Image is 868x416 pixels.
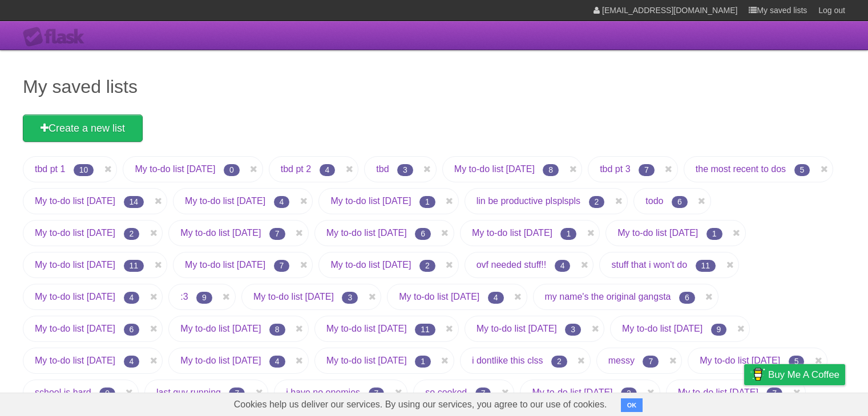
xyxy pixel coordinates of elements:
a: school is hard [35,388,91,397]
a: my name's the original gangsta [545,292,671,301]
a: My to-do list [DATE] [700,356,780,365]
a: i dontlike this clss [472,356,543,365]
span: 1 [560,228,576,240]
span: 4 [274,196,290,208]
a: tbd pt 2 [281,164,311,174]
span: 8 [543,164,559,176]
a: My to-do list [DATE] [180,324,261,333]
span: 0 [224,164,240,176]
span: 7 [274,260,290,272]
span: Cookies help us deliver our services. By using our services, you agree to our use of cookies. [223,393,619,416]
span: 4 [555,260,571,272]
span: 6 [124,324,140,336]
span: 1 [415,356,431,368]
a: My to-do list [DATE] [532,388,612,397]
span: 10 [74,164,94,176]
span: 14 [124,196,144,208]
a: Create a new list [23,115,143,142]
span: 3 [397,164,413,176]
span: 4 [124,292,140,304]
span: 7 [369,388,385,399]
span: 1 [706,228,722,240]
span: 2 [621,388,637,399]
span: 7 [643,356,659,368]
a: todo [645,196,663,206]
a: My to-do list [DATE] [678,388,758,397]
span: 1 [419,196,435,208]
a: My to-do list [DATE] [326,356,407,365]
span: Buy me a coffee [768,365,839,385]
img: Buy me a coffee [750,365,765,384]
a: tbd [376,164,389,174]
span: 7 [475,388,491,399]
span: 2 [124,228,140,240]
a: My to-do list [DATE] [617,228,698,238]
span: 6 [415,228,431,240]
span: 9 [711,324,727,336]
a: My to-do list [DATE] [35,228,115,238]
a: My to-do list [DATE] [622,324,703,333]
span: 7 [639,164,655,176]
span: 7 [269,228,285,240]
a: My to-do list [DATE] [472,228,552,238]
a: My to-do list [DATE] [35,356,115,365]
a: stuff that i won't do [611,260,687,270]
a: the most recent to dos [696,164,786,174]
span: 11 [696,260,716,272]
span: 2 [419,260,435,272]
a: i have no enemies [286,388,360,397]
span: 7 [766,388,782,399]
span: 7 [229,388,245,399]
a: My to-do list [DATE] [180,356,261,365]
span: 11 [415,324,435,336]
button: OK [621,398,643,412]
span: 6 [679,292,695,304]
a: ovf needed stuff!! [477,260,546,270]
a: My to-do list [DATE] [326,324,407,333]
a: My to-do list [DATE] [35,324,115,333]
a: My to-do list [DATE] [185,260,265,270]
a: My to-do list [DATE] [399,292,479,301]
a: My to-do list [DATE] [326,228,407,238]
span: 3 [342,292,358,304]
a: My to-do list [DATE] [35,292,115,301]
span: 4 [320,164,336,176]
a: lin be productive plsplspls [477,196,580,206]
a: tbd pt 3 [600,164,630,174]
a: My to-do list [DATE] [185,196,265,206]
div: Flask [23,27,91,47]
span: 5 [789,356,805,368]
span: 0 [99,388,115,399]
a: My to-do list [DATE] [477,324,557,333]
a: :3 [180,292,188,301]
a: My to-do list [DATE] [135,164,215,174]
span: 4 [488,292,504,304]
span: 6 [672,196,688,208]
span: 11 [124,260,144,272]
a: messy [608,356,635,365]
a: My to-do list [DATE] [330,196,411,206]
a: My to-do list [DATE] [454,164,535,174]
span: 5 [794,164,810,176]
span: 3 [565,324,581,336]
a: My to-do list [DATE] [35,196,115,206]
a: My to-do list [DATE] [330,260,411,270]
a: so cooked [425,388,467,397]
a: last guy running [156,388,221,397]
h1: My saved lists [23,73,845,100]
span: 4 [124,356,140,368]
a: My to-do list [DATE] [35,260,115,270]
span: 2 [589,196,605,208]
span: 9 [196,292,212,304]
span: 4 [269,356,285,368]
a: Buy me a coffee [744,364,845,385]
a: My to-do list [DATE] [180,228,261,238]
a: tbd pt 1 [35,164,65,174]
span: 8 [269,324,285,336]
a: My to-do list [DATE] [253,292,334,301]
span: 2 [551,356,567,368]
